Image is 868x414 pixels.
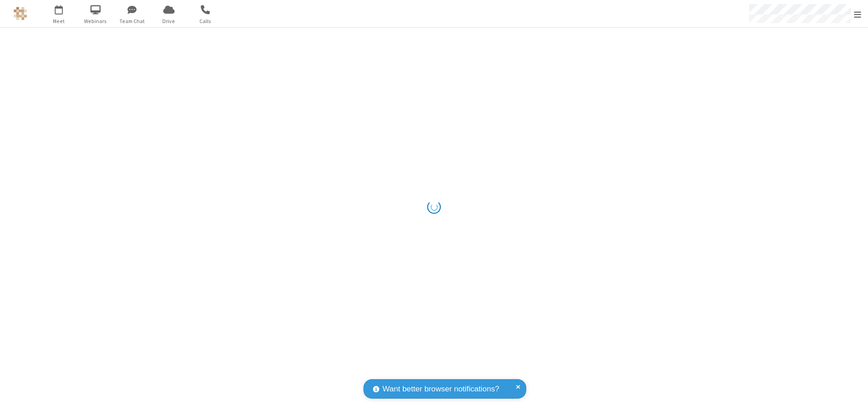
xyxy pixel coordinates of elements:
[115,17,149,25] span: Team Chat
[189,17,222,25] span: Calls
[152,17,186,25] span: Drive
[79,17,113,25] span: Webinars
[42,17,76,25] span: Meet
[14,7,27,20] img: QA Selenium DO NOT DELETE OR CHANGE
[382,383,499,395] span: Want better browser notifications?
